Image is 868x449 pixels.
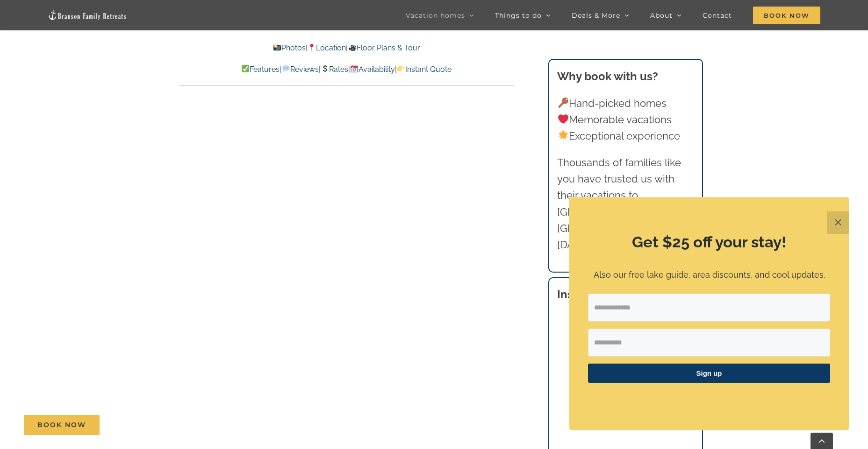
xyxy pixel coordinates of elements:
img: 📆 [351,65,358,72]
button: Close [827,211,849,234]
p: | | | | [179,63,514,76]
span: About [650,12,673,19]
img: Branson Family Retreats Logo [48,10,127,21]
p: ​ [588,394,830,404]
button: Sign up [588,364,830,383]
a: Rates [321,65,348,74]
p: Thousands of families like you have trusted us with their vacations to [GEOGRAPHIC_DATA] and [GEO... [557,154,694,253]
img: 🔑 [558,98,568,108]
input: First Name [588,329,830,357]
img: ✅ [242,65,249,72]
img: 🌟 [558,130,568,140]
a: Instant Quote [397,65,452,74]
span: Contact [703,12,732,19]
a: Book Now [24,415,100,435]
img: 💬 [282,65,290,72]
p: Also our free lake guide, area discounts, and cool updates. [588,268,830,282]
a: Reviews [281,65,318,74]
span: Deals & More [572,12,620,19]
span: Book Now [37,421,86,429]
p: Hand-picked homes Memorable vacations Exceptional experience [557,95,694,145]
span: Book Now [753,7,820,24]
strong: Instant quote [557,288,630,301]
h3: Why book with us? [557,68,694,85]
input: Email Address [588,294,830,322]
img: ❤️ [558,114,568,124]
img: 💲 [321,65,329,72]
span: Vacation homes [406,12,465,19]
a: Availability [350,65,395,74]
img: 👉 [397,65,405,72]
a: Features [241,65,280,74]
h2: Get $25 off your stay! [588,232,830,253]
span: Things to do [495,12,542,19]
